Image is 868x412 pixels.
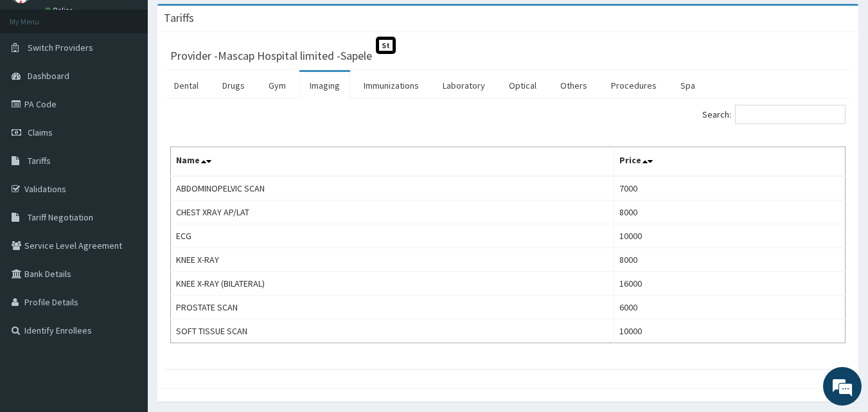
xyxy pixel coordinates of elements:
[171,176,614,201] td: ABDOMINOPELVIC SCAN
[170,50,372,62] h3: Provider - Mascap Hospital limited -Sapele
[171,147,614,177] th: Name
[614,201,845,224] td: 8000
[614,147,845,177] th: Price
[75,124,177,254] span: We're online!
[376,37,396,54] span: St
[258,72,296,99] a: Gym
[45,6,76,15] a: Online
[702,105,846,124] label: Search:
[735,105,846,124] input: Search:
[353,72,429,99] a: Immunizations
[171,319,614,343] td: SOFT TISSUE SCAN
[171,224,614,248] td: ECG
[164,12,194,24] h3: Tariffs
[67,72,216,89] div: Chat with us now
[28,155,51,166] span: Tariffs
[28,211,93,223] span: Tariff Negotiation
[601,72,667,99] a: Procedures
[171,248,614,272] td: KNEE X-RAY
[171,201,614,224] td: CHEST XRAY AP/LAT
[28,127,53,138] span: Claims
[432,72,495,99] a: Laboratory
[171,272,614,296] td: KNEE X-RAY (BILATERAL)
[164,72,209,99] a: Dental
[299,72,350,99] a: Imaging
[212,72,255,99] a: Drugs
[211,6,242,37] div: Minimize live chat window
[614,296,845,319] td: 6000
[28,42,93,53] span: Switch Providers
[670,72,705,99] a: Spa
[614,319,845,343] td: 10000
[6,275,245,320] textarea: Type your message and hit 'Enter'
[28,70,69,82] span: Dashboard
[171,296,614,319] td: PROSTATE SCAN
[614,248,845,272] td: 8000
[614,272,845,296] td: 16000
[499,72,547,99] a: Optical
[24,64,52,96] img: d_794563401_company_1708531726252_794563401
[614,224,845,248] td: 10000
[614,176,845,201] td: 7000
[550,72,598,99] a: Others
